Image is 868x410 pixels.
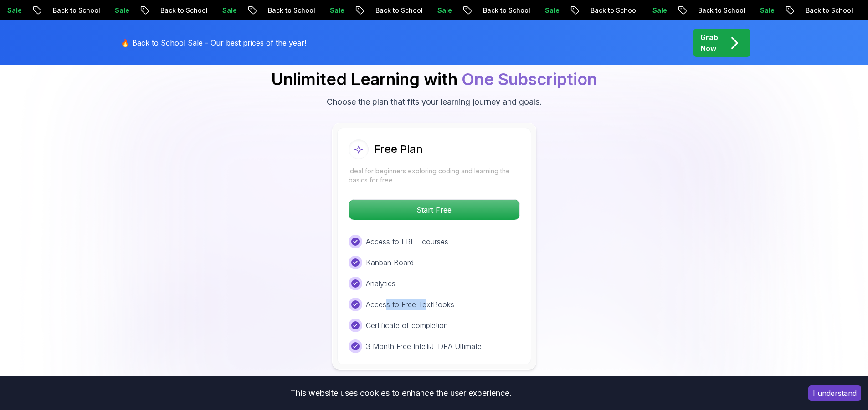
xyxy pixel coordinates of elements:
[366,299,454,310] p: Access to Free TextBooks
[387,6,449,15] p: Back to School
[19,6,48,15] p: Sale
[279,6,341,15] p: Back to School
[602,6,664,15] p: Back to School
[349,167,520,185] p: Ideal for beginners exploring coding and learning the basics for free.
[709,6,771,15] p: Back to School
[664,6,693,15] p: Sale
[366,278,395,289] p: Analytics
[700,32,718,54] p: Grab Now
[349,200,519,220] p: Start Free
[556,6,586,15] p: Sale
[126,6,155,15] p: Sale
[349,199,520,220] button: Start Free
[462,69,597,89] span: One Subscription
[234,6,263,15] p: Sale
[64,6,126,15] p: Back to School
[349,205,520,214] a: Start Free
[771,6,801,15] p: Sale
[327,96,542,108] p: Choose the plan that fits your learning journey and goals.
[808,385,861,401] button: Accept cookies
[271,70,597,88] h2: Unlimited Learning with
[7,383,795,403] div: This website uses cookies to enhance the user experience.
[494,6,556,15] p: Back to School
[341,6,370,15] p: Sale
[366,341,482,352] p: 3 Month Free IntelliJ IDEA Ultimate
[121,37,306,48] p: 🔥 Back to School Sale - Our best prices of the year!
[366,257,414,268] p: Kanban Board
[172,6,234,15] p: Back to School
[366,320,448,331] p: Certificate of completion
[374,142,423,157] h2: Free Plan
[449,6,478,15] p: Sale
[366,236,448,247] p: Access to FREE courses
